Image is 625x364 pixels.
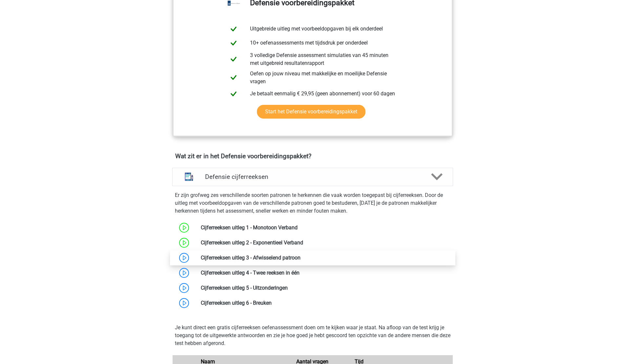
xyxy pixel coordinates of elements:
[175,324,450,347] p: Je kunt direct een gratis cijferreeksen oefenassessment doen om te kijken waar je staat. Na afloo...
[257,105,365,119] a: Start het Defensie voorbereidingspakket
[196,284,453,292] div: Cijferreeksen uitleg 5 - Uitzonderingen
[180,168,198,185] img: cijferreeksen
[196,269,453,277] div: Cijferreeksen uitleg 4 - Twee reeksen in één
[196,299,453,307] div: Cijferreeksen uitleg 6 - Breuken
[170,168,456,186] a: cijferreeksen Defensie cijferreeksen
[175,152,450,160] h4: Wat zit er in het Defensie voorbereidingspakket?
[175,191,450,215] p: Er zijn grofweg zes verschillende soorten patronen te herkennen die vaak worden toegepast bij cij...
[196,239,453,247] div: Cijferreeksen uitleg 2 - Exponentieel Verband
[196,224,453,232] div: Cijferreeksen uitleg 1 - Monotoon Verband
[205,173,420,181] h4: Defensie cijferreeksen
[196,254,453,262] div: Cijferreeksen uitleg 3 - Afwisselend patroon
